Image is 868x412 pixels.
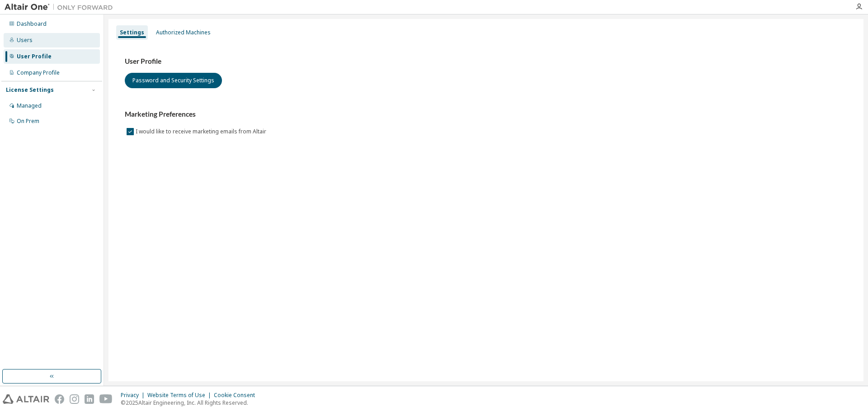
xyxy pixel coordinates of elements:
div: Dashboard [17,20,47,28]
div: Managed [17,102,42,109]
div: Cookie Consent [214,392,260,399]
img: altair_logo.svg [3,394,49,404]
h3: Marketing Preferences [125,110,847,119]
div: Website Terms of Use [147,392,214,399]
label: I would like to receive marketing emails from Altair [136,126,268,137]
div: Authorized Machines [156,29,211,36]
h3: User Profile [125,57,847,66]
div: Settings [120,29,144,36]
div: On Prem [17,118,39,125]
img: linkedin.svg [85,394,94,404]
img: Altair One [5,3,118,12]
div: Privacy [121,392,147,399]
div: Users [17,37,33,44]
div: User Profile [17,53,52,60]
p: © 2025 Altair Engineering, Inc. All Rights Reserved. [121,399,260,407]
div: License Settings [6,86,54,94]
button: Password and Security Settings [125,73,222,88]
div: Company Profile [17,69,60,76]
img: facebook.svg [55,394,64,404]
img: instagram.svg [70,394,79,404]
img: youtube.svg [99,394,113,404]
